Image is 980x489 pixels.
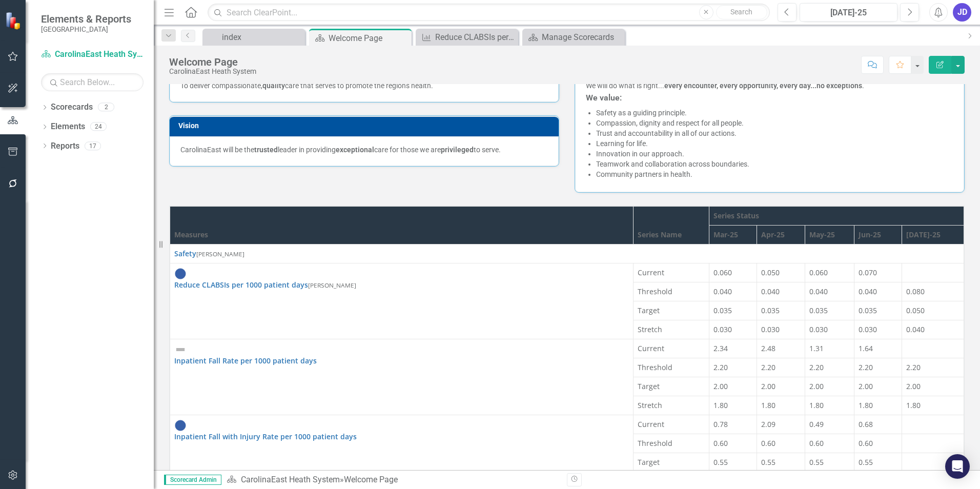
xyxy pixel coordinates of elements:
span: 0.050 [906,305,925,315]
div: Reduce CLABSIs per 1000 patient days [435,31,516,44]
span: 1.64 [859,343,873,353]
span: 0.050 [761,268,780,277]
div: [DATE]-25 [906,230,959,240]
span: 0.60 [713,438,728,448]
td: Double-Click to Edit [757,434,805,453]
a: Scorecards [51,101,93,113]
td: Double-Click to Edit Right Click for Context Menu [170,244,964,263]
td: Double-Click to Edit [757,320,805,339]
button: Search [716,5,767,19]
span: 2.20 [906,362,921,372]
span: 0.060 [809,268,828,277]
span: 2.34 [713,343,728,353]
span: Threshold [638,287,672,296]
div: [DATE]-25 [803,7,894,19]
span: 1.80 [859,400,873,410]
small: [PERSON_NAME] [308,281,356,289]
td: Double-Click to Edit [709,453,757,472]
td: Double-Click to Edit [709,263,757,282]
td: Double-Click to Edit [854,320,902,339]
td: Double-Click to Edit Right Click for Context Menu [170,339,634,415]
td: Double-Click to Edit [854,396,902,415]
button: JD [953,3,971,22]
strong: every encounter, every opportunity, every day...no exceptions [664,81,862,90]
a: Reports [51,140,79,152]
td: Double-Click to Edit [805,434,854,453]
td: Double-Click to Edit [805,282,854,301]
span: Target [638,457,660,467]
td: Double-Click to Edit [633,339,709,358]
td: Double-Click to Edit [757,282,805,301]
span: 0.035 [809,305,828,315]
td: Double-Click to Edit [854,282,902,301]
td: Double-Click to Edit [757,377,805,396]
span: 2.20 [713,362,728,372]
span: 2.20 [761,362,775,372]
td: Double-Click to Edit [902,415,964,434]
span: Threshold [638,362,672,372]
div: Mar-25 [713,230,752,240]
li: Safety as a guiding principle. [596,108,953,118]
li: Compassion, dignity and respect for all people. [596,118,953,128]
span: 1.80 [761,400,775,410]
span: 0.68 [859,419,873,429]
a: Manage Scorecards [525,31,622,44]
span: Target [638,381,660,391]
span: 0.040 [859,287,877,296]
td: Double-Click to Edit [805,320,854,339]
td: Double-Click to Edit [854,358,902,377]
span: Current [638,419,664,429]
div: 2 [98,103,114,112]
div: May-25 [809,230,850,240]
td: Double-Click to Edit [902,434,964,453]
td: Double-Click to Edit [902,396,964,415]
span: 0.040 [713,287,732,296]
div: Welcome Page [329,32,409,45]
span: Target [638,305,660,315]
span: 0.060 [713,268,732,277]
td: Double-Click to Edit [709,396,757,415]
td: Double-Click to Edit [709,434,757,453]
td: Double-Click to Edit [757,358,805,377]
h3: Vision [178,122,554,130]
td: Double-Click to Edit [757,339,805,358]
span: Stretch [638,400,662,410]
td: Double-Click to Edit [633,320,709,339]
span: 0.030 [859,324,877,334]
td: Double-Click to Edit [633,415,709,434]
a: CarolinaEast Heath System [41,49,144,60]
span: Stretch [638,324,662,334]
span: 0.080 [906,287,925,296]
a: Safety [174,249,196,258]
span: 2.00 [713,381,728,391]
span: 1.31 [809,343,824,353]
div: Open Intercom Messenger [945,454,970,479]
span: 0.55 [859,457,873,467]
span: 2.09 [761,419,775,429]
span: 2.00 [761,381,775,391]
strong: exceptional [336,146,374,154]
div: CarolinaEast Heath System [169,68,256,75]
span: Current [638,343,664,353]
img: No Information [174,268,187,280]
td: Double-Click to Edit [633,282,709,301]
img: No Information [174,419,187,432]
span: Elements & Reports [41,13,131,25]
td: Double-Click to Edit [757,415,805,434]
td: Double-Click to Edit [805,339,854,358]
td: Double-Click to Edit [902,263,964,282]
p: CarolinaEast will be the leader in providing care for those we are to serve. [180,145,548,155]
div: Apr-25 [761,230,800,240]
td: Double-Click to Edit [902,320,964,339]
li: Innovation in our approach. [596,149,953,159]
td: Double-Click to Edit [805,301,854,320]
input: Search Below... [41,73,144,91]
a: Elements [51,121,85,133]
span: 0.035 [713,305,732,315]
td: Double-Click to Edit [854,415,902,434]
li: Learning for life. [596,138,953,149]
td: Double-Click to Edit [633,434,709,453]
td: Double-Click to Edit [805,453,854,472]
a: Inpatient Fall Rate per 1000 patient days [174,356,317,365]
span: 0.040 [809,287,828,296]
